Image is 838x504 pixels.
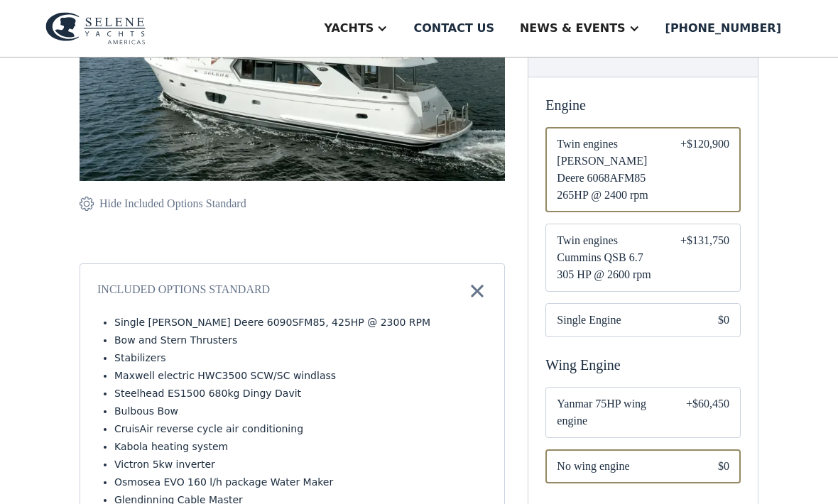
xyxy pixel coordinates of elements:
[324,20,374,37] div: Yachts
[114,476,487,491] li: Osmosea EVO 160 l/h package Water Maker
[557,459,695,476] span: No wing engine
[686,396,729,430] div: +$60,450
[97,282,270,302] div: Included Options Standard
[557,312,695,329] span: Single Engine
[520,20,626,37] div: News & EVENTS
[80,196,246,213] a: Hide Included Options Standard
[718,312,729,329] div: $0
[80,196,94,213] img: icon
[114,387,487,402] li: Steelhead ES1500 680kg Dingy Davit
[114,458,487,473] li: Victron 5kw inverter
[45,12,146,45] img: logo
[545,95,741,116] div: Engine
[99,196,246,213] div: Hide Included Options Standard
[557,233,658,284] span: Twin engines Cummins QSB 6.7 305 HP @ 2600 rpm
[114,334,487,349] li: Bow and Stern Thrusters
[557,136,658,204] span: Twin engines [PERSON_NAME] Deere 6068AFM85 265HP @ 2400 rpm
[114,405,487,420] li: Bulbous Bow
[114,351,487,366] li: Stabilizers
[680,136,729,204] div: +$120,900
[114,422,487,437] li: CruisAir reverse cycle air conditioning
[413,20,494,37] div: Contact us
[718,459,729,476] div: $0
[114,369,487,384] li: Maxwell electric HWC3500 SCW/SC windlass
[114,440,487,455] li: Kabola heating system
[680,233,729,284] div: +$131,750
[557,396,663,430] span: Yanmar 75HP wing engine
[545,355,741,376] div: Wing Engine
[467,282,487,302] img: icon
[114,316,487,331] li: Single [PERSON_NAME] Deere 6090SFM85, 425HP @ 2300 RPM
[665,20,781,37] div: [PHONE_NUMBER]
